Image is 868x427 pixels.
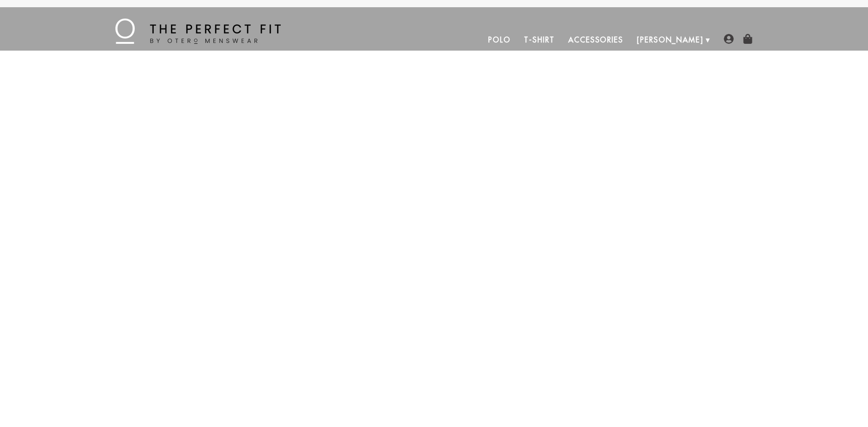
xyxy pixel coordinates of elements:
img: The Perfect Fit - by Otero Menswear - Logo [115,19,281,44]
img: user-account-icon.png [724,34,734,44]
a: [PERSON_NAME] [630,29,710,51]
a: T-Shirt [517,29,561,51]
a: Polo [481,29,518,51]
img: shopping-bag-icon.png [743,34,753,44]
a: Accessories [561,29,630,51]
